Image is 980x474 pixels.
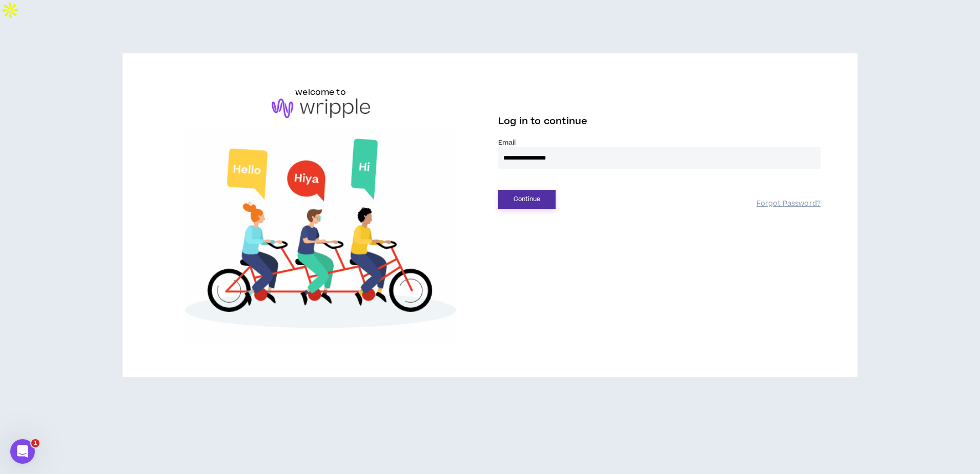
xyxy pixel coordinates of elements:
h6: welcome to [295,86,346,98]
a: Forgot Password? [757,199,821,209]
label: Email [498,138,821,147]
img: logo-brand.png [272,98,370,118]
span: Log in to continue [498,115,587,128]
img: Welcome to Wripple [159,128,482,345]
button: Continue [498,190,556,209]
iframe: Intercom live chat [10,439,35,464]
span: 1 [31,439,39,447]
